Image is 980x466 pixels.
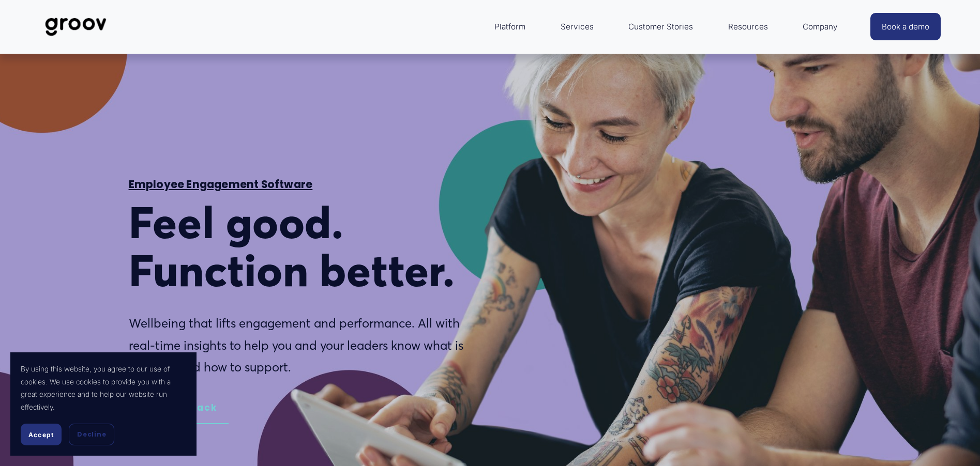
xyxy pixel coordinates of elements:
span: Company [803,20,838,34]
strong: Employee Engagement Software [129,177,313,192]
p: Wellbeing that lifts engagement and performance. All with real-time insights to help you and your... [129,313,487,379]
a: folder dropdown [797,14,843,39]
img: Groov | Workplace Science Platform | Unlock Performance | Drive Results [39,10,112,44]
a: Customer Stories [623,14,698,39]
section: Cookie banner [10,352,197,456]
h1: Feel good. Function better. [129,199,487,295]
span: Platform [494,20,525,34]
button: Accept [21,424,62,445]
span: Accept [28,431,54,439]
a: folder dropdown [489,14,531,39]
a: Book a demo [870,13,941,40]
button: Decline [69,424,114,445]
p: By using this website, you agree to our use of cookies. We use cookies to provide you with a grea... [21,363,186,413]
span: Resources [728,20,768,34]
a: folder dropdown [723,14,773,39]
a: Services [555,14,599,39]
span: Decline [77,430,106,439]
